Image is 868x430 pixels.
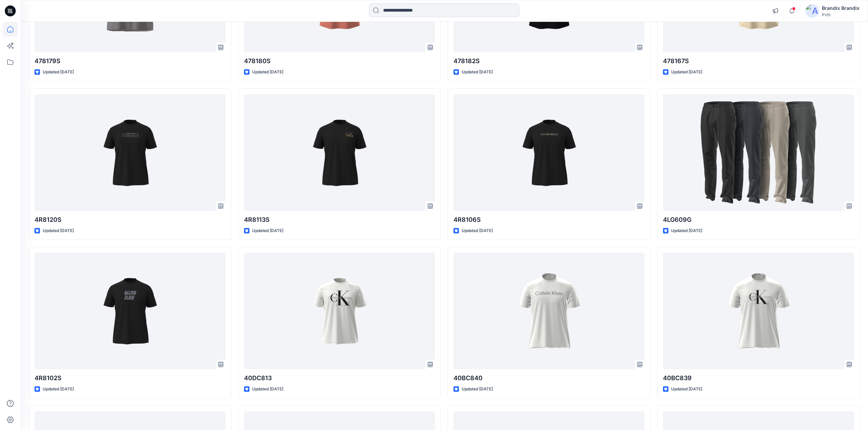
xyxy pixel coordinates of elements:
a: 40BC839 [663,253,854,369]
p: Updated [DATE] [462,227,493,234]
a: 4R8113S [244,94,435,211]
a: 40BC840 [453,253,645,369]
p: Updated [DATE] [252,386,283,393]
p: Updated [DATE] [671,227,702,234]
p: Updated [DATE] [252,227,283,234]
p: 4R8120S [35,215,226,225]
p: 40DC813 [244,373,435,383]
p: Updated [DATE] [43,227,74,234]
p: Updated [DATE] [43,386,74,393]
p: 478182S [453,56,645,66]
p: 4LG609G [663,215,854,225]
p: 4R8102S [35,373,226,383]
p: Updated [DATE] [252,69,283,76]
div: Brandix Brandix [822,4,859,12]
p: 478179S [35,56,226,66]
a: 4R8120S [35,94,226,211]
a: 4R8102S [35,253,226,369]
p: Updated [DATE] [462,69,493,76]
a: 4LG609G [663,94,854,211]
p: 478180S [244,56,435,66]
p: 40BC840 [453,373,645,383]
p: 4R8113S [244,215,435,225]
p: 4R8106S [453,215,645,225]
p: 478167S [663,56,854,66]
img: avatar [805,4,819,18]
p: Updated [DATE] [671,386,702,393]
p: Updated [DATE] [671,69,702,76]
div: PVH [822,12,859,17]
a: 40DC813 [244,253,435,369]
p: 40BC839 [663,373,854,383]
p: Updated [DATE] [462,386,493,393]
a: 4R8106S [453,94,645,211]
p: Updated [DATE] [43,69,74,76]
